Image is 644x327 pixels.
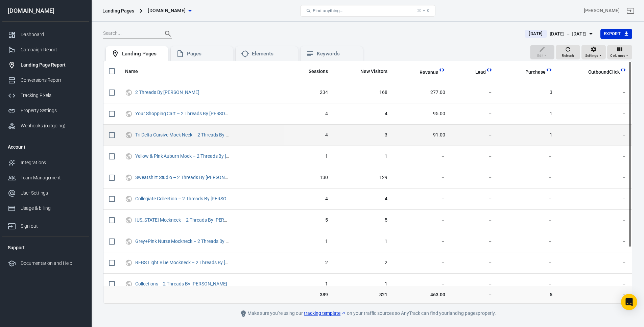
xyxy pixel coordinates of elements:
[503,217,552,224] span: －
[135,196,246,201] a: Collegiate Collection – 2 Threads By [PERSON_NAME]
[456,259,493,266] span: －
[360,68,387,75] span: New Visitors
[563,89,626,96] span: －
[475,69,486,76] span: Lead
[309,68,328,75] span: Sessions
[289,174,328,181] span: 130
[289,89,328,96] span: 234
[21,77,84,84] div: Conversions Report
[456,89,493,96] span: －
[339,110,387,117] span: 4
[398,196,445,202] span: －
[289,291,328,298] span: 389
[135,175,241,180] a: Sweatshirt Studio – 2 Threads By [PERSON_NAME]
[467,69,486,76] span: Lead
[339,217,387,224] span: 5
[398,291,445,298] span: 463.00
[21,107,84,114] div: Property Settings
[125,68,147,75] span: Name
[398,110,445,117] span: 95.00
[550,30,587,38] div: [DATE] － [DATE]
[588,69,620,76] span: OutboundClick
[252,50,292,57] div: Elements
[135,111,245,116] a: Your Shopping Cart – 2 Threads By [PERSON_NAME]
[339,196,387,202] span: 4
[607,45,632,60] button: Columns
[503,153,552,160] span: －
[563,259,626,266] span: －
[135,153,261,159] a: Yellow & Pink Auburn Mock – 2 Threads By [PERSON_NAME]
[503,110,552,117] span: 1
[289,259,328,266] span: 2
[398,89,445,96] span: 277.00
[21,260,84,267] div: Documentation and Help
[135,217,250,223] a: [US_STATE] Mockneck – 2 Threads By [PERSON_NAME]
[125,131,133,139] svg: UTM & Web Traffic
[289,110,328,117] span: 4
[313,8,343,13] span: Find anything...
[21,122,84,129] div: Webhooks (outgoing)
[125,259,133,267] svg: UTM & Web Traffic
[517,69,546,76] span: Purchase
[525,69,546,76] span: Purchase
[2,170,89,185] a: Team Management
[503,259,552,266] span: －
[21,205,84,212] div: Usage & billing
[2,57,89,73] a: Landing Page Report
[486,67,493,73] svg: This column is calculated from AnyTrack real-time data
[289,132,328,139] span: 4
[216,309,520,318] div: Make sure you're using our on your traffic sources so AnyTrack can find your landing pages properly.
[339,281,387,287] span: 1
[456,110,493,117] span: －
[339,259,387,266] span: 2
[125,237,133,246] svg: UTM & Web Traffic
[21,174,84,181] div: Team Management
[585,53,598,59] span: Settings
[420,69,438,76] span: Revenue
[125,174,133,182] svg: UTM & Web Traffic
[2,201,89,216] a: Usage & billing
[289,281,328,287] span: 1
[456,196,493,202] span: －
[503,196,552,202] span: －
[398,281,445,287] span: －
[125,110,133,118] svg: UTM & Web Traffic
[135,132,262,137] a: Tri Delta Cursive Mock Neck – 2 Threads By [PERSON_NAME]
[398,174,445,181] span: －
[21,223,84,230] div: Sign out
[339,89,387,96] span: 168
[456,281,493,287] span: －
[556,45,580,60] button: Refresh
[125,280,133,288] svg: UTM & Web Traffic
[135,260,260,265] a: REBS Light Blue Mockneck – 2 Threads By [PERSON_NAME]
[300,5,435,17] button: Find anything...⌘ + K
[2,88,89,103] a: Tracking Pixels
[2,42,89,57] a: Campaign Report
[339,291,387,298] span: 321
[317,50,357,57] div: Keywords
[289,238,328,245] span: 1
[563,196,626,202] span: －
[503,89,552,96] span: 3
[563,153,626,160] span: －
[2,8,89,14] div: [DOMAIN_NAME]
[122,50,163,57] div: Landing Pages
[289,217,328,224] span: 5
[621,294,637,310] div: Open Intercom Messenger
[563,238,626,245] span: －
[503,291,552,298] span: 5
[456,132,493,139] span: －
[103,61,632,304] div: scrollable content
[503,174,552,181] span: －
[546,67,552,73] svg: This column is calculated from AnyTrack real-time data
[503,281,552,287] span: －
[563,281,626,287] span: －
[2,240,89,256] li: Support
[600,29,632,39] button: Export
[456,291,493,298] span: －
[135,238,262,244] a: Grey+Pink Nurse Mockneck – 2 Threads By [PERSON_NAME]
[411,68,438,76] span: Total revenue calculated by AnyTrack.
[398,153,445,160] span: －
[456,217,493,224] span: －
[148,6,186,15] span: twothreadsbyedmonds.com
